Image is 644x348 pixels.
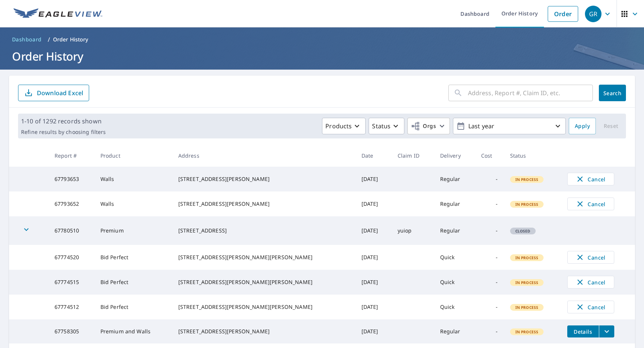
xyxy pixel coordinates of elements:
[434,295,475,319] td: Quick
[511,305,543,310] span: In Process
[575,122,590,131] span: Apply
[599,85,626,101] button: Search
[49,191,94,216] td: 67793652
[475,319,504,343] td: -
[172,144,355,167] th: Address
[511,329,543,334] span: In Process
[434,167,475,191] td: Regular
[475,167,504,191] td: -
[475,245,504,270] td: -
[392,144,434,167] th: Claim ID
[94,245,172,270] td: Bid Perfect
[453,118,566,134] button: Last year
[548,6,578,22] a: Order
[475,295,504,319] td: -
[575,278,606,287] span: Cancel
[567,276,614,289] button: Cancel
[475,191,504,216] td: -
[355,270,392,295] td: [DATE]
[94,216,172,245] td: Premium
[37,89,83,97] p: Download Excel
[434,270,475,295] td: Quick
[575,175,606,184] span: Cancel
[49,167,94,191] td: 67793653
[9,33,45,46] a: Dashboard
[434,319,475,343] td: Regular
[94,295,172,319] td: Bid Perfect
[369,118,404,134] button: Status
[511,280,543,285] span: In Process
[575,199,606,208] span: Cancel
[511,202,543,207] span: In Process
[178,175,349,183] div: [STREET_ADDRESS][PERSON_NAME]
[599,325,614,337] button: filesDropdownBtn-67758305
[569,118,596,134] button: Apply
[567,173,614,185] button: Cancel
[49,270,94,295] td: 67774515
[49,144,94,167] th: Report #
[53,36,88,43] p: Order History
[605,90,620,97] span: Search
[572,328,594,335] span: Details
[49,216,94,245] td: 67780510
[392,216,434,245] td: yuiop
[94,167,172,191] td: Walls
[94,270,172,295] td: Bid Perfect
[355,144,392,167] th: Date
[178,254,349,261] div: [STREET_ADDRESS][PERSON_NAME][PERSON_NAME]
[49,245,94,270] td: 67774520
[94,319,172,343] td: Premium and Walls
[434,144,475,167] th: Delivery
[434,216,475,245] td: Regular
[575,253,606,262] span: Cancel
[9,33,635,46] nav: breadcrumb
[322,118,366,134] button: Products
[511,255,543,260] span: In Process
[178,200,349,208] div: [STREET_ADDRESS][PERSON_NAME]
[465,120,553,133] p: Last year
[14,8,102,20] img: EV Logo
[49,319,94,343] td: 67758305
[567,325,599,337] button: detailsBtn-67758305
[21,117,106,126] p: 1-10 of 1292 records shown
[355,216,392,245] td: [DATE]
[411,122,436,131] span: Orgs
[94,144,172,167] th: Product
[9,49,635,64] h1: Order History
[468,82,593,103] input: Address, Report #, Claim ID, etc.
[21,129,106,135] p: Refine results by choosing filters
[325,122,352,131] p: Products
[475,270,504,295] td: -
[178,227,349,234] div: [STREET_ADDRESS]
[567,198,614,210] button: Cancel
[475,216,504,245] td: -
[567,251,614,264] button: Cancel
[511,228,535,234] span: Closed
[504,144,561,167] th: Status
[355,245,392,270] td: [DATE]
[18,85,89,101] button: Download Excel
[475,144,504,167] th: Cost
[178,303,349,311] div: [STREET_ADDRESS][PERSON_NAME][PERSON_NAME]
[355,167,392,191] td: [DATE]
[178,328,349,335] div: [STREET_ADDRESS][PERSON_NAME]
[575,302,606,312] span: Cancel
[434,191,475,216] td: Regular
[434,245,475,270] td: Quick
[511,177,543,182] span: In Process
[12,36,42,43] span: Dashboard
[585,6,601,22] div: GR
[355,191,392,216] td: [DATE]
[49,295,94,319] td: 67774512
[355,295,392,319] td: [DATE]
[178,278,349,286] div: [STREET_ADDRESS][PERSON_NAME][PERSON_NAME]
[48,35,50,44] li: /
[567,301,614,313] button: Cancel
[355,319,392,343] td: [DATE]
[407,118,450,134] button: Orgs
[94,191,172,216] td: Walls
[372,122,390,131] p: Status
